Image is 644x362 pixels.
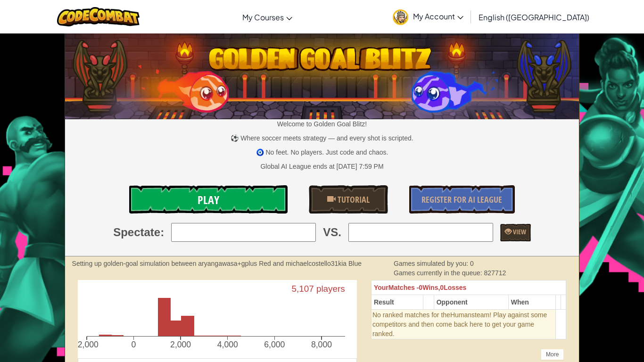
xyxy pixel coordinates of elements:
[422,284,440,291] span: Wins,
[260,162,383,171] div: Global AI League ends at [DATE] 7:59 PM
[65,148,579,157] p: 🧿 No feet. No players. Just code and chaos.
[394,260,470,267] span: Games simulated by you:
[409,185,515,214] a: Register for AI League
[311,340,332,350] text: 8,000
[309,185,388,214] a: Tutorial
[65,30,579,119] img: Golden Goal
[336,194,370,206] span: Tutorial
[434,295,508,310] th: Opponent
[484,269,506,277] span: 827712
[264,340,285,350] text: 6,000
[394,269,484,277] span: Games currently in the queue:
[372,311,547,337] span: team! Play against some competitors and then come back here to get your game ranked.
[323,224,341,240] span: VS.
[512,227,526,236] span: View
[65,119,579,129] p: Welcome to Golden Goal Blitz!
[421,194,502,206] span: Register for AI League
[291,284,345,294] text: 5,107 players
[238,4,297,30] a: My Courses
[170,340,191,350] text: 2,000
[508,295,556,310] th: When
[198,192,219,207] span: Play
[72,260,362,267] strong: Setting up golden-goal simulation between aryangawasa+gplus Red and michaelcostello31kia Blue
[65,133,579,143] p: ⚽ Where soccer meets strategy — and every shot is scripted.
[374,284,388,291] span: Your
[474,4,594,30] a: English ([GEOGRAPHIC_DATA])
[371,280,566,295] th: 0 0
[57,7,140,26] img: CodeCombat logo
[479,12,589,22] span: English ([GEOGRAPHIC_DATA])
[160,224,164,240] span: :
[388,284,419,291] span: Matches -
[217,340,238,350] text: 4,000
[75,340,99,350] text: -2,000
[113,224,160,240] span: Spectate
[131,340,136,350] text: 0
[393,9,408,25] img: avatar
[413,11,463,21] span: My Account
[541,349,564,360] div: More
[371,295,423,310] th: Result
[444,284,466,291] span: Losses
[371,310,555,339] td: Humans
[470,260,474,267] span: 0
[372,311,450,319] span: No ranked matches for the
[388,2,468,32] a: My Account
[242,12,284,22] span: My Courses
